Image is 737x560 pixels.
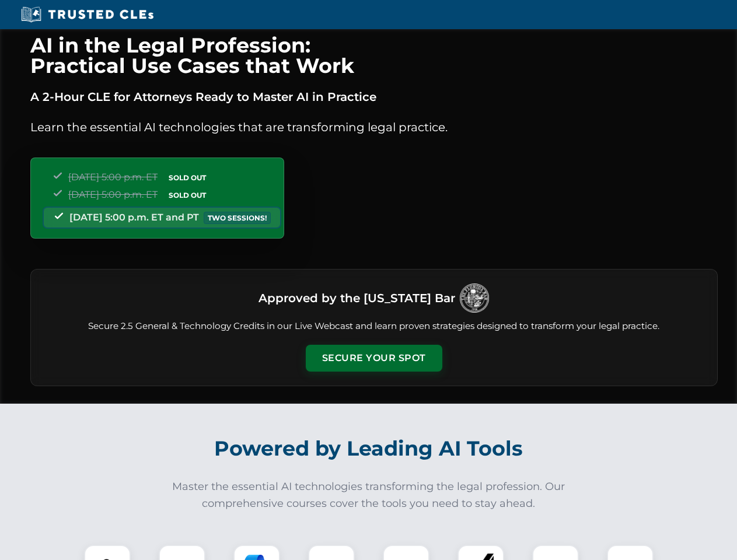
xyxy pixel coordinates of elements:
span: [DATE] 5:00 p.m. ET [68,171,158,183]
h1: AI in the Legal Profession: Practical Use Cases that Work [30,35,718,76]
img: Trusted CLEs [18,6,157,23]
button: Secure Your Spot [306,345,442,372]
span: SOLD OUT [165,171,210,184]
p: Learn the essential AI technologies that are transforming legal practice. [30,118,718,136]
p: Master the essential AI technologies transforming the legal profession. Our comprehensive courses... [165,478,573,512]
p: Secure 2.5 General & Technology Credits in our Live Webcast and learn proven strategies designed ... [45,320,703,333]
span: [DATE] 5:00 p.m. ET [68,189,158,200]
h2: Powered by Leading AI Tools [46,428,692,469]
h3: Approved by the [US_STATE] Bar [259,288,455,309]
p: A 2-Hour CLE for Attorneys Ready to Master AI in Practice [30,87,718,106]
img: Logo [460,283,489,313]
span: SOLD OUT [165,189,210,201]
